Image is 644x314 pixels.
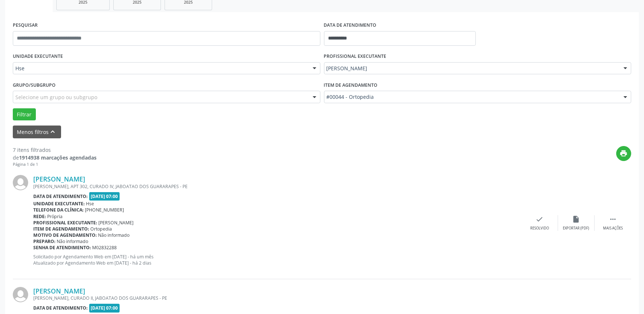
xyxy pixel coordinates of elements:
[13,51,63,62] label: UNIDADE EXECUTANTE
[13,126,61,138] button: Menos filtroskeyboard_arrow_up
[91,226,112,232] span: Ortopedia
[48,213,63,220] span: Própria
[98,232,130,238] span: Não informado
[620,149,628,157] i: print
[563,226,590,231] div: Exportar (PDF)
[33,238,56,244] b: Preparo:
[89,192,120,201] span: [DATE] 07:00
[33,254,521,266] p: Solicitado por Agendamento Web em [DATE] - há um mês Atualizado por Agendamento Web em [DATE] - h...
[324,51,387,62] label: PROFISSIONAL EXECUTANTE
[15,65,305,72] span: Hse
[33,213,46,220] b: Rede:
[33,232,97,238] b: Motivo de agendamento:
[89,304,120,312] span: [DATE] 07:00
[327,65,617,72] span: [PERSON_NAME]
[33,305,88,311] b: Data de atendimento:
[13,175,28,190] img: img
[324,20,377,31] label: DATA DE ATENDIMENTO
[13,108,36,121] button: Filtrar
[13,20,38,31] label: PESQUISAR
[19,154,97,161] strong: 1914938 marcações agendadas
[616,146,631,161] button: print
[93,244,117,251] span: M02832288
[57,238,88,244] span: Não informado
[609,215,617,223] i: 
[99,220,134,226] span: [PERSON_NAME]
[33,295,521,301] div: [PERSON_NAME], CURADO II, JABOATAO DOS GUARARAPES - PE
[13,161,97,168] div: Página 1 de 1
[86,201,94,207] span: Hse
[13,79,56,91] label: Grupo/Subgrupo
[603,226,623,231] div: Mais ações
[572,215,580,223] i: insert_drive_file
[33,175,85,183] a: [PERSON_NAME]
[33,193,88,199] b: Data de atendimento:
[33,226,89,232] b: Item de agendamento:
[33,201,85,207] b: Unidade executante:
[33,207,84,213] b: Telefone da clínica:
[327,93,617,101] span: #00044 - Ortopedia
[324,79,378,91] label: Item de agendamento
[536,215,544,223] i: check
[530,226,549,231] div: Resolvido
[13,154,97,161] div: de
[15,93,97,101] span: Selecione um grupo ou subgrupo
[33,183,521,190] div: [PERSON_NAME], APT 302, CURADO IV, JABOATAO DOS GUARARAPES - PE
[85,207,124,213] span: [PHONE_NUMBER]
[13,146,97,154] div: 7 itens filtrados
[33,287,85,295] a: [PERSON_NAME]
[13,287,28,302] img: img
[33,220,97,226] b: Profissional executante:
[33,244,91,251] b: Senha de atendimento:
[49,128,57,136] i: keyboard_arrow_up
